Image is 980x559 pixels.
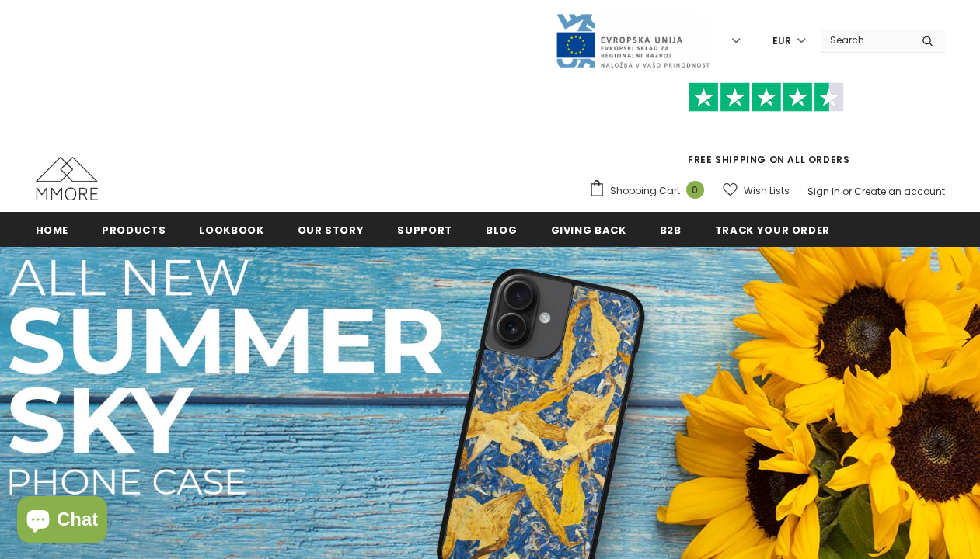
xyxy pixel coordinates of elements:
[821,29,910,51] input: Search Site
[723,177,790,204] a: Wish Lists
[842,185,852,198] span: or
[397,212,452,247] a: support
[555,33,710,47] a: Javni Razpis
[555,12,710,69] img: Javni Razpis
[715,212,830,247] a: Track your order
[772,33,791,49] span: EUR
[660,223,682,238] span: B2B
[298,223,364,238] span: Our Story
[744,183,790,199] span: Wish Lists
[397,223,452,238] span: support
[298,212,364,247] a: Our Story
[854,185,945,198] a: Create an account
[486,223,518,238] span: Blog
[715,223,830,238] span: Track your order
[199,223,263,238] span: Lookbook
[486,212,518,247] a: Blog
[199,212,263,247] a: Lookbook
[36,223,69,238] span: Home
[588,112,945,152] iframe: Customer reviews powered by Trustpilot
[12,496,112,547] inbox-online-store-chat: Shopify online store chat
[36,212,69,247] a: Home
[588,89,945,166] span: FREE SHIPPING ON ALL ORDERS
[610,183,680,199] span: Shopping Cart
[660,212,682,247] a: B2B
[102,223,166,238] span: Products
[807,185,840,198] a: Sign In
[551,223,626,238] span: Giving back
[551,212,626,247] a: Giving back
[36,157,98,200] img: MMORE Cases
[588,179,712,203] a: Shopping Cart 0
[102,212,166,247] a: Products
[686,181,704,199] span: 0
[689,82,844,113] img: Trust Pilot Stars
